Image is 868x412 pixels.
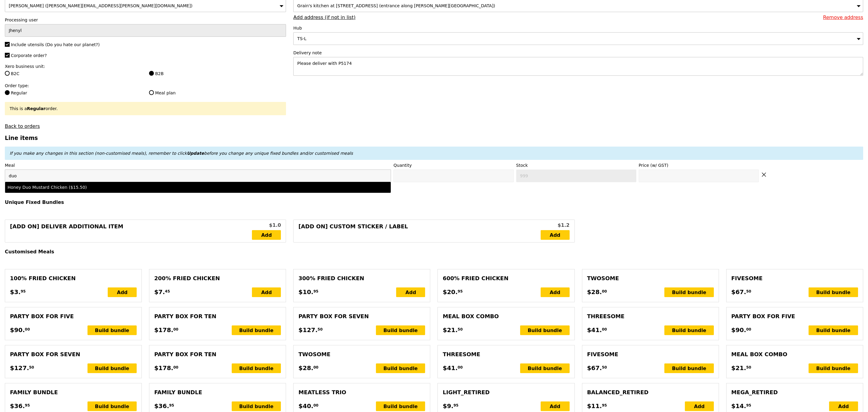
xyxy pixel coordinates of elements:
[731,325,746,334] span: $90.
[313,289,319,294] span: 95
[10,151,353,156] em: If you make any changes in this section (non-customised meals), remember to click before you chan...
[313,365,319,370] span: 00
[731,350,858,359] div: Meal Box Combo
[293,50,863,56] label: Delivery note
[443,401,453,410] span: $9.
[154,401,169,410] span: $36.
[376,363,425,373] div: Build bundle
[293,14,355,20] a: Add address (if not in list)
[520,325,570,335] div: Build bundle
[318,327,323,332] span: 50
[5,199,863,205] h4: Unique Fixed Bundles
[10,350,137,359] div: Party Box for Seven
[809,287,858,297] div: Build bundle
[443,388,569,397] div: Light_RETIRED
[458,365,463,370] span: 00
[587,388,714,397] div: Balanced_RETIRED
[21,289,26,294] span: 95
[746,403,751,408] span: 95
[108,287,137,297] div: Add
[376,401,425,411] div: Build bundle
[25,327,30,332] span: 00
[587,287,602,296] span: $28.
[5,17,286,23] label: Processing user
[516,162,636,168] label: Stock
[5,71,142,77] label: B2C
[453,403,459,408] span: 95
[25,403,30,408] span: 95
[10,274,137,283] div: 100% Fried Chicken
[154,287,165,296] span: $7.
[520,363,570,373] div: Build bundle
[9,3,192,8] span: [PERSON_NAME] ([PERSON_NAME][EMAIL_ADDRESS][PERSON_NAME][DOMAIN_NAME])
[10,287,21,296] span: $3.
[443,363,457,372] span: $41.
[10,363,29,372] span: $127.
[731,274,858,283] div: Fivesome
[298,312,425,321] div: Party Box for Seven
[731,312,858,321] div: Party Box for Five
[664,287,714,297] div: Build bundle
[731,401,746,410] span: $14.
[8,184,293,190] div: Honey Duo Mustard Chicken ($15.50)
[154,363,173,372] span: $178.
[443,274,569,283] div: 600% Fried Chicken
[232,363,281,373] div: Build bundle
[5,162,391,168] label: Meal
[602,327,607,332] span: 00
[173,365,178,370] span: 00
[154,312,281,321] div: Party Box for Ten
[149,71,286,77] label: B2B
[154,325,173,334] span: $178.
[232,325,281,335] div: Build bundle
[443,350,569,359] div: Threesome
[5,249,863,255] h4: Customised Meals
[87,363,137,373] div: Build bundle
[746,327,751,332] span: 00
[396,287,425,297] div: Add
[5,90,10,95] input: Regular
[298,325,317,334] span: $127.
[252,287,281,297] div: Add
[297,3,495,8] span: Grain's kitchen at [STREET_ADDRESS] (entrance along [PERSON_NAME][GEOGRAPHIC_DATA])
[11,53,47,58] span: Corporate order?
[809,325,858,335] div: Build bundle
[154,274,281,283] div: 200% Fried Chicken
[10,312,137,321] div: Party Box for Five
[639,162,759,168] label: Price (w/ GST)
[587,363,602,372] span: $67.
[149,90,154,95] input: Meal plan
[829,401,858,411] div: Add
[10,325,25,334] span: $90.
[664,325,714,335] div: Build bundle
[393,162,513,168] label: Quantity
[443,287,457,296] span: $20.
[313,403,319,408] span: 00
[297,36,306,41] span: TS-L
[5,135,863,141] h3: Line items
[664,363,714,373] div: Build bundle
[443,312,569,321] div: Meal Box Combo
[809,363,858,373] div: Build bundle
[731,363,746,372] span: $21.
[27,106,45,111] b: Regular
[154,388,281,397] div: Family Bundle
[10,106,281,112] div: This is a order.
[458,289,463,294] span: 95
[5,42,10,47] input: Include utensils (Do you hate our planet?)
[587,401,602,410] span: $11.
[165,289,170,294] span: 45
[173,327,178,332] span: 00
[443,325,457,334] span: $21.
[252,230,281,240] a: Add
[149,71,154,76] input: B2B
[252,222,281,229] div: $1.0
[602,403,607,408] span: 95
[685,401,714,411] div: Add
[149,90,286,96] label: Meal plan
[602,365,607,370] span: 50
[11,42,100,47] span: Include utensils (Do you hate our planet?)
[602,289,607,294] span: 00
[232,401,281,411] div: Build bundle
[154,350,281,359] div: Party Box for Ten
